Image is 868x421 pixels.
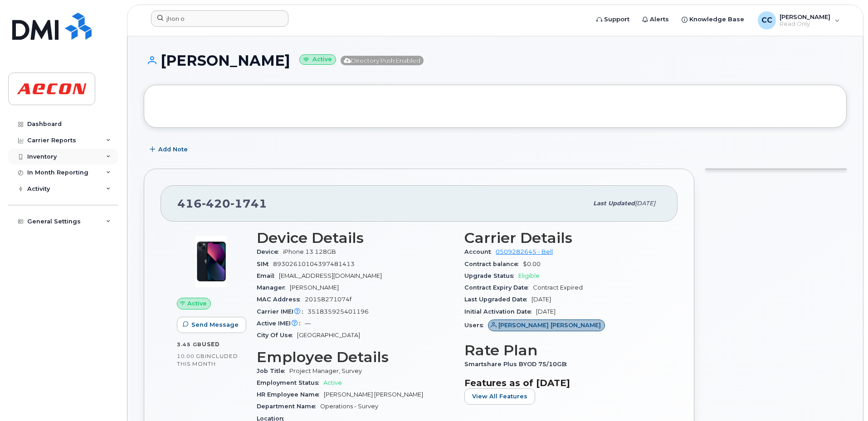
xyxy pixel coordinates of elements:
[257,368,289,374] span: Job Title
[257,296,305,303] span: MAC Address
[464,322,488,329] span: Users
[341,56,424,65] span: Directory Push Enabled
[464,361,571,368] span: Smartshare Plus BYOD 75/10GB
[320,403,378,410] span: Operations - Survey
[593,200,635,207] span: Last updated
[257,248,283,255] span: Device
[177,341,202,348] span: 3.45 GB
[299,54,336,65] small: Active
[536,308,556,315] span: [DATE]
[257,308,307,315] span: Carrier IMEI
[496,248,553,255] a: 0509282645 - Bell
[464,388,535,405] button: View All Features
[635,200,655,207] span: [DATE]
[257,379,323,386] span: Employment Status
[177,317,246,333] button: Send Message
[202,197,230,210] span: 420
[191,320,239,329] span: Send Message
[279,272,382,279] span: [EMAIL_ADDRESS][DOMAIN_NAME]
[177,197,267,210] span: 416
[144,53,847,68] h1: [PERSON_NAME]
[177,353,205,359] span: 10.00 GB
[305,320,311,327] span: —
[257,320,305,327] span: Active IMEI
[257,261,273,267] span: SIM
[464,296,532,303] span: Last Upgraded Date
[187,299,207,308] span: Active
[257,403,320,410] span: Department Name
[257,272,279,279] span: Email
[464,272,518,279] span: Upgrade Status
[464,342,661,358] h3: Rate Plan
[283,248,336,255] span: iPhone 13 128GB
[297,332,360,339] span: [GEOGRAPHIC_DATA]
[498,321,601,329] span: [PERSON_NAME] [PERSON_NAME]
[158,145,188,154] span: Add Note
[290,284,339,291] span: [PERSON_NAME]
[230,197,267,210] span: 1741
[532,296,551,303] span: [DATE]
[464,248,496,255] span: Account
[273,261,355,267] span: 89302610104397481413
[289,368,362,374] span: Project Manager, Survey
[533,284,583,291] span: Contract Expired
[257,332,297,339] span: City Of Use
[323,379,342,386] span: Active
[257,391,324,398] span: HR Employee Name
[464,230,661,246] h3: Carrier Details
[184,234,239,289] img: image20231002-3703462-1ig824h.jpeg
[523,261,541,267] span: $0.00
[305,296,351,303] span: 20158271074f
[488,322,605,329] a: [PERSON_NAME] [PERSON_NAME]
[202,341,220,348] span: used
[177,353,238,368] span: included this month
[257,230,454,246] h3: Device Details
[324,391,423,398] span: [PERSON_NAME] [PERSON_NAME]
[464,308,536,315] span: Initial Activation Date
[464,377,661,388] h3: Features as of [DATE]
[257,284,290,291] span: Manager
[464,261,523,267] span: Contract balance
[144,141,195,158] button: Add Note
[518,272,540,279] span: Eligible
[472,392,527,401] span: View All Features
[307,308,369,315] span: 351835925401196
[464,284,533,291] span: Contract Expiry Date
[257,349,454,365] h3: Employee Details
